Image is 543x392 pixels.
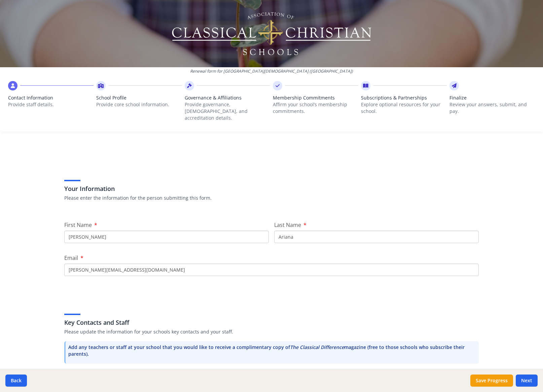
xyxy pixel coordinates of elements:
h3: Your Information [64,184,479,193]
p: Please update the information for your schools key contacts and your staff. [64,328,479,335]
i: The Classical Difference [290,344,344,350]
span: First Name [64,221,92,229]
p: Add any teachers or staff at your school that you would like to receive a complimentary copy of m... [68,344,476,357]
span: Subscriptions & Partnerships [361,94,446,101]
button: Back [5,375,27,387]
span: Finalize [449,94,535,101]
p: Affirm your school’s membership commitments. [273,101,358,115]
p: Provide governance, [DEMOGRAPHIC_DATA], and accreditation details. [185,101,270,121]
p: Please enter the information for the person submitting this form. [64,195,479,201]
span: Membership Commitments [273,94,358,101]
span: Contact Information [8,94,94,101]
span: Last Name [274,221,301,229]
img: Logo [171,10,372,57]
p: Provide core school information. [96,101,182,108]
button: Save Progress [470,375,513,387]
span: Email [64,254,78,262]
p: Review your answers, submit, and pay. [449,101,535,115]
span: Governance & Affiliations [185,94,270,101]
button: Next [516,375,538,387]
span: School Profile [96,94,182,101]
p: Provide staff details. [8,101,94,108]
h3: Key Contacts and Staff [64,318,479,327]
p: Explore optional resources for your school. [361,101,446,115]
